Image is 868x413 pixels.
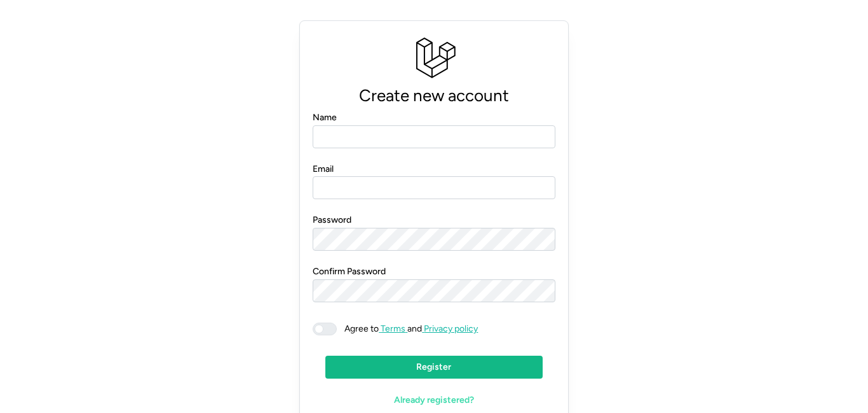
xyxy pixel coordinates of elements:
[313,82,555,109] p: Create new account
[325,356,542,379] button: Register
[422,323,478,334] a: Privacy policy
[313,162,334,176] label: Email
[337,323,478,335] span: and
[313,213,351,227] label: Password
[394,389,474,411] span: Already registered?
[379,323,407,334] a: Terms
[313,111,337,125] label: Name
[416,356,451,378] span: Register
[325,389,542,412] a: Already registered?
[313,265,386,279] label: Confirm Password
[344,323,379,334] span: Agree to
